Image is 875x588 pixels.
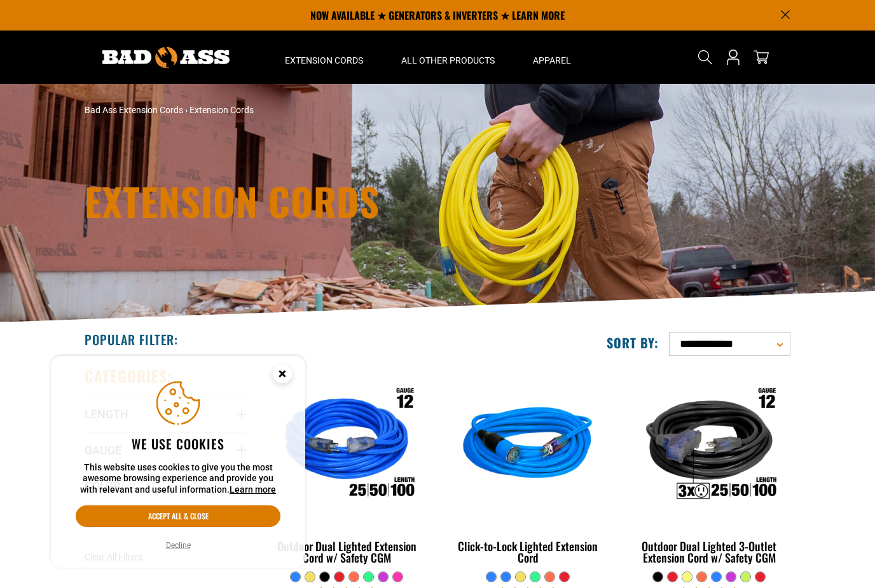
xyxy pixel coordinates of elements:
label: Sort by: [607,334,659,351]
span: › [185,105,188,115]
div: Outdoor Dual Lighted 3-Outlet Extension Cord w/ Safety CGM [628,540,790,563]
summary: Extension Cords [266,31,382,84]
div: Click-to-Lock Lighted Extension Cord [447,540,609,563]
a: Learn more [230,484,276,495]
summary: Apparel [514,31,590,84]
div: Outdoor Dual Lighted Extension Cord w/ Safety CGM [266,540,428,563]
span: Apparel [533,55,571,66]
nav: breadcrumbs [85,104,549,117]
a: Bad Ass Extension Cords [85,105,183,115]
img: Bad Ass Extension Cords [102,47,230,68]
button: Decline [162,539,195,552]
h2: We use cookies [76,435,280,452]
a: Outdoor Dual Lighted 3-Outlet Extension Cord w/ Safety CGM Outdoor Dual Lighted 3-Outlet Extensio... [628,366,790,571]
p: This website uses cookies to give you the most awesome browsing experience and provide you with r... [76,462,280,496]
img: Outdoor Dual Lighted Extension Cord w/ Safety CGM [267,373,427,519]
img: Outdoor Dual Lighted 3-Outlet Extension Cord w/ Safety CGM [629,373,789,519]
button: Accept all & close [76,505,280,527]
summary: Search [695,47,715,67]
summary: All Other Products [382,31,514,84]
img: blue [448,373,608,519]
a: blue Click-to-Lock Lighted Extension Cord [447,366,609,571]
h1: Extension Cords [85,182,549,220]
a: Outdoor Dual Lighted Extension Cord w/ Safety CGM Outdoor Dual Lighted Extension Cord w/ Safety CGM [266,366,428,571]
h2: Popular Filter: [85,331,178,348]
span: Extension Cords [285,55,363,66]
span: All Other Products [401,55,495,66]
span: Extension Cords [189,105,254,115]
aside: Cookie Consent [51,356,305,568]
